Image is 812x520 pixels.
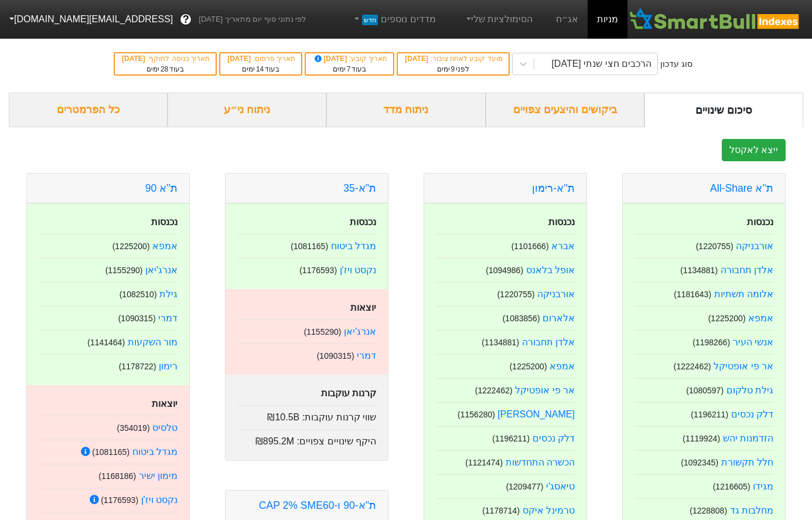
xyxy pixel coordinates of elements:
div: תאריך כניסה לתוקף : [121,53,210,64]
small: ( 1209477 ) [506,482,544,491]
div: ניתוח מדד [326,93,485,127]
small: ( 1155290 ) [304,327,342,337]
div: כל הפרמטרים [9,93,168,127]
small: ( 1119924 ) [683,434,720,443]
small: ( 1176593 ) [299,266,337,275]
div: תאריך פרסום : [226,53,295,64]
small: ( 1083856 ) [503,314,540,323]
a: הזדמנות יהש [723,433,773,443]
div: מועד קובע לאחוז ציבור : [404,53,502,64]
a: טלסיס [152,423,178,433]
a: אנרג'יאן [145,265,178,275]
a: דלק נכסים [731,409,773,419]
a: מגדל ביטוח [331,241,376,251]
a: נקסט ויז'ן [141,495,178,505]
strong: יוצאות [350,303,376,312]
a: מחלבות גד [730,505,773,515]
div: ניתוח ני״ע [168,93,326,127]
strong: יוצאות [152,399,178,409]
strong: נכנסות [747,217,773,227]
a: מור השקעות [128,337,178,347]
small: ( 1222462 ) [475,386,513,395]
small: ( 1081165 ) [92,447,129,457]
a: אר פי אופטיקל [515,385,575,395]
div: בעוד ימים [312,64,387,74]
a: אורבניקה [736,241,773,251]
span: ₪895.2M [255,436,294,446]
a: אמפא [152,241,178,251]
span: ₪10.5B [267,412,299,422]
a: מדדים נוספיםחדש [347,8,441,31]
a: מימון ישיר [139,471,178,481]
small: ( 1156280 ) [458,410,495,419]
small: ( 1216605 ) [713,482,750,491]
a: ת''א All-Share [710,182,773,194]
span: חדש [362,15,378,25]
small: ( 1176593 ) [101,495,138,505]
small: ( 1225200 ) [510,362,547,371]
div: סיכום שינויים [644,93,803,127]
a: דלק נכסים [533,433,575,443]
a: חלל תקשורת [721,457,773,467]
div: שווי קרנות עוקבות : [237,405,376,424]
a: ת"א-90 ו-CAP 2% SME60 [259,499,376,511]
small: ( 1141464 ) [87,338,125,347]
span: 7 [347,65,351,73]
small: ( 1178714 ) [482,506,520,515]
small: ( 1155290 ) [105,266,143,275]
small: ( 1092345 ) [681,458,718,467]
a: רימון [159,361,178,371]
span: 28 [161,65,168,73]
span: ? [183,12,189,28]
small: ( 1134881 ) [680,266,718,275]
a: אנשי העיר [733,337,773,347]
span: [DATE] [122,55,147,63]
small: ( 1220755 ) [696,242,733,251]
a: אלארום [543,313,575,323]
div: לפני ימים [404,64,502,74]
a: [PERSON_NAME] [497,409,575,419]
a: דמרי [357,351,376,361]
a: גילת [159,289,178,299]
div: ביקושים והיצעים צפויים [486,93,644,127]
small: ( 1101666 ) [511,242,549,251]
a: אלדן תחבורה [522,337,575,347]
small: ( 1090315 ) [317,351,354,361]
span: [DATE] [405,55,430,63]
a: גילת טלקום [726,385,773,395]
small: ( 1081165 ) [291,242,328,251]
small: ( 1222462 ) [674,362,711,371]
a: אורבניקה [537,289,575,299]
span: 9 [451,65,455,73]
a: אברא [551,241,575,251]
a: הכשרה התחדשות [506,457,575,467]
div: היקף שינויים צפויים : [237,429,376,448]
a: אר פי אופטיקל [714,361,773,371]
small: ( 1121474 ) [465,458,503,467]
small: ( 1094986 ) [486,266,523,275]
small: ( 1080597 ) [686,386,724,395]
small: ( 1196211 ) [492,434,530,443]
small: ( 1090315 ) [118,314,156,323]
small: ( 1225200 ) [708,314,746,323]
small: ( 1082510 ) [120,290,157,299]
a: הסימולציות שלי [459,8,538,31]
strong: נכנסות [350,217,376,227]
a: מגדל ביטוח [132,447,178,457]
small: ( 1220755 ) [497,290,535,299]
div: בעוד ימים [226,64,295,74]
a: טרמינל איקס [523,505,575,515]
a: נקסט ויז'ן [340,265,377,275]
div: תאריך קובע : [312,53,387,64]
a: ת''א-רימון [532,182,575,194]
button: ייצא לאקסל [722,139,786,161]
small: ( 1178722 ) [119,362,156,371]
a: טיאסג'י [546,481,575,491]
a: אלדן תחבורה [721,265,773,275]
small: ( 1228808 ) [690,506,727,515]
small: ( 1196211 ) [691,410,728,419]
div: בעוד ימים [121,64,210,74]
strong: נכנסות [151,217,178,227]
span: 14 [256,65,264,73]
strong: נכנסות [548,217,575,227]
